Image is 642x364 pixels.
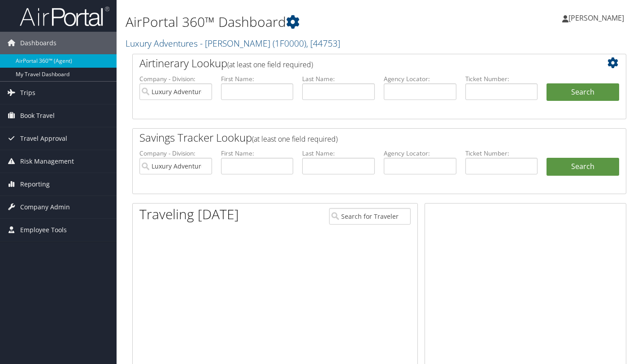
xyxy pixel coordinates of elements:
[465,74,538,83] label: Ticket Number:
[273,37,306,49] span: ( 1F0000 )
[126,37,340,49] a: Luxury Adventures - [PERSON_NAME]
[562,4,633,31] a: [PERSON_NAME]
[568,13,624,23] span: [PERSON_NAME]
[329,208,411,225] input: Search for Traveler
[547,158,619,176] a: Search
[20,127,67,150] span: Travel Approval
[20,219,67,241] span: Employee Tools
[139,205,239,224] h1: Traveling [DATE]
[20,196,70,218] span: Company Admin
[302,74,375,83] label: Last Name:
[221,74,294,83] label: First Name:
[126,13,464,31] h1: AirPortal 360™ Dashboard
[227,60,313,69] span: (at least one field required)
[384,74,456,83] label: Agency Locator:
[139,74,212,83] label: Company - Division:
[139,158,212,174] input: search accounts
[384,149,456,158] label: Agency Locator:
[20,82,35,104] span: Trips
[139,149,212,158] label: Company - Division:
[20,32,56,54] span: Dashboards
[252,134,338,144] span: (at least one field required)
[547,83,619,101] button: Search
[139,56,578,71] h2: Airtinerary Lookup
[20,150,74,173] span: Risk Management
[20,6,109,27] img: airportal-logo.png
[221,149,294,158] label: First Name:
[20,104,55,127] span: Book Travel
[20,173,50,195] span: Reporting
[302,149,375,158] label: Last Name:
[139,130,578,145] h2: Savings Tracker Lookup
[465,149,538,158] label: Ticket Number:
[306,37,340,49] span: , [ 44753 ]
